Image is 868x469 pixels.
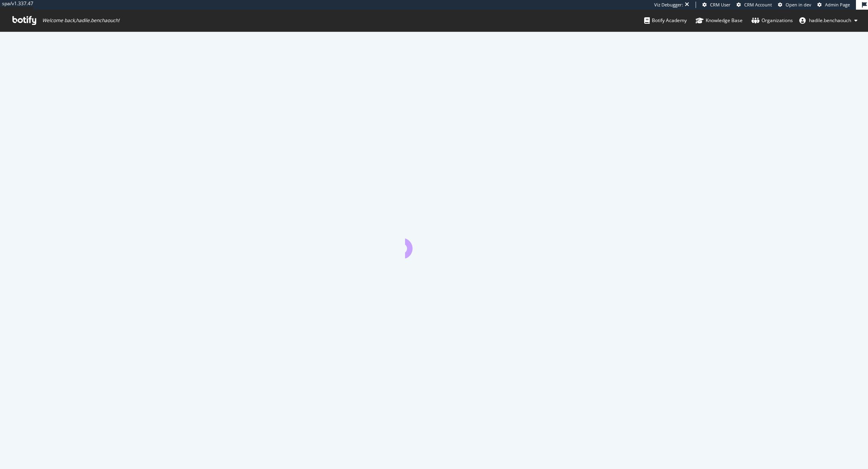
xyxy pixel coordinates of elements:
[793,14,864,27] button: hadile.benchaouch
[644,10,687,31] a: Botify Academy
[778,2,811,8] a: Open in dev
[654,2,683,8] div: Viz Debugger:
[696,10,743,31] a: Knowledge Base
[710,2,731,8] span: CRM User
[809,17,851,24] span: hadile.benchaouch
[405,229,463,258] div: animation
[817,2,850,8] a: Admin Page
[737,2,772,8] a: CRM Account
[751,10,793,31] a: Organizations
[696,16,743,25] div: Knowledge Base
[644,16,687,25] div: Botify Academy
[42,17,119,24] span: Welcome back, hadile.benchaouch !
[825,2,850,8] span: Admin Page
[744,2,772,8] span: CRM Account
[751,16,793,25] div: Organizations
[786,2,811,8] span: Open in dev
[702,2,731,8] a: CRM User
